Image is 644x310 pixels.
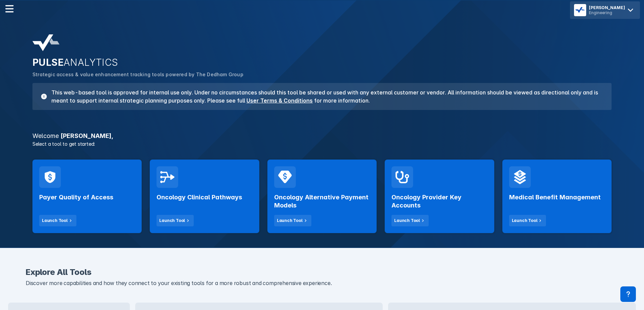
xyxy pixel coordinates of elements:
button: Launch Tool [157,215,194,226]
img: menu--horizontal.svg [5,5,14,13]
div: Engineering [589,10,625,15]
a: Oncology Clinical PathwaysLaunch Tool [150,160,259,233]
button: Launch Tool [274,215,311,226]
a: Payer Quality of AccessLaunch Tool [32,160,142,233]
div: Contact Support [620,286,636,302]
h2: Oncology Alternative Payment Models [274,193,370,209]
button: Launch Tool [39,215,76,226]
span: Welcome [32,132,59,139]
h2: PULSE [32,57,612,68]
h2: Medical Benefit Management [509,193,601,201]
button: Launch Tool [509,215,546,226]
a: Medical Benefit ManagementLaunch Tool [502,160,612,233]
h3: This web-based tool is approved for internal use only. Under no circumstances should this tool be... [47,88,603,105]
img: menu button [575,5,585,15]
div: Launch Tool [277,218,303,224]
div: Launch Tool [512,218,538,224]
h2: Payer Quality of Access [39,193,113,201]
div: Launch Tool [394,218,420,224]
span: ANALYTICS [64,57,118,68]
h2: Oncology Clinical Pathways [157,193,242,201]
img: pulse-analytics-logo [32,34,59,51]
p: Select a tool to get started: [28,140,616,147]
h2: Oncology Provider Key Accounts [391,193,487,209]
button: Launch Tool [391,215,429,226]
div: Launch Tool [42,218,68,224]
p: Strategic access & value enhancement tracking tools powered by The Dedham Group [32,71,612,78]
h2: Explore All Tools [26,268,618,276]
a: User Terms & Conditions [246,97,313,104]
h3: [PERSON_NAME] , [28,133,616,139]
div: [PERSON_NAME] [589,5,625,10]
p: Discover more capabilities and how they connect to your existing tools for a more robust and comp... [26,279,618,288]
a: Oncology Alternative Payment ModelsLaunch Tool [267,160,377,233]
div: Launch Tool [159,218,185,224]
a: Oncology Provider Key AccountsLaunch Tool [385,160,494,233]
